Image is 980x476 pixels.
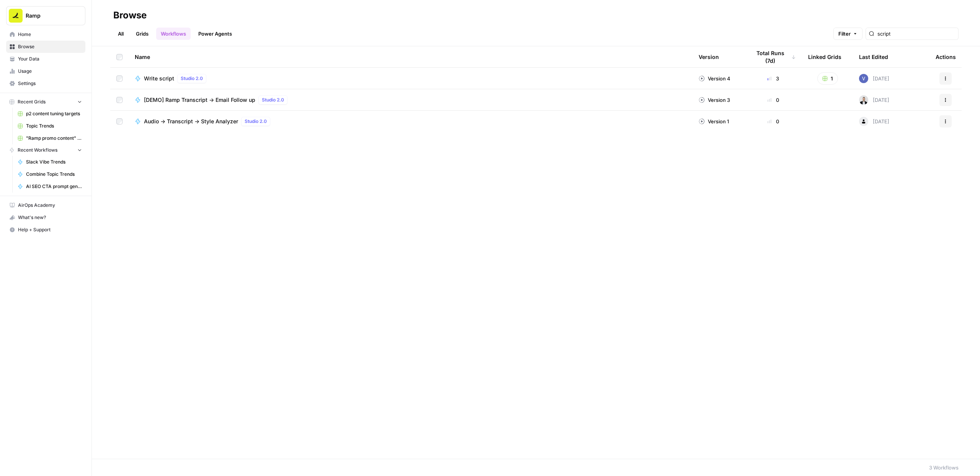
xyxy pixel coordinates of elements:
[751,118,796,125] div: 0
[699,46,719,67] div: Version
[808,46,841,67] div: Linked Grids
[6,96,85,108] button: Recent Grids
[14,132,85,144] a: "Ramp promo content" generator -> Publish Sanity updates
[26,171,82,178] span: Combine Topic Trends
[833,28,862,40] button: Filter
[131,28,153,40] a: Grids
[7,212,85,223] div: What's new?
[929,464,959,471] div: 3 Workflows
[135,46,686,67] div: Name
[6,224,85,236] button: Help + Support
[751,75,796,82] div: 3
[6,65,85,77] a: Usage
[859,117,889,126] div: [DATE]
[18,202,82,209] span: AirOps Academy
[113,9,147,21] div: Browse
[6,144,85,156] button: Recent Workflows
[14,180,85,193] a: AI SEO CTA prompt generator
[699,96,730,104] div: Version 3
[838,30,851,38] span: Filter
[135,95,686,105] a: [DEMO] Ramp Transcript → Email Follow upStudio 2.0
[6,53,85,65] a: Your Data
[18,68,82,75] span: Usage
[26,183,82,190] span: AI SEO CTA prompt generator
[144,118,238,125] span: Audio → Transcript → Style Analyzer
[26,110,82,117] span: p2 content tuning targets
[18,226,82,233] span: Help + Support
[18,80,82,87] span: Settings
[181,75,203,82] span: Studio 2.0
[859,74,868,83] img: 2tijbeq1l253n59yk5qyo2htxvbk
[817,72,838,85] button: 1
[6,41,85,53] a: Browse
[699,75,730,82] div: Version 4
[14,108,85,120] a: p2 content tuning targets
[6,28,85,41] a: Home
[14,120,85,132] a: Topic Trends
[144,96,255,104] span: [DEMO] Ramp Transcript → Email Follow up
[194,28,237,40] a: Power Agents
[18,147,57,154] span: Recent Workflows
[156,28,191,40] a: Workflows
[113,28,128,40] a: All
[18,31,82,38] span: Home
[26,159,82,165] span: Slack Vibe Trends
[6,6,85,25] button: Workspace: Ramp
[6,199,85,211] a: AirOps Academy
[26,135,82,142] span: "Ramp promo content" generator -> Publish Sanity updates
[26,12,72,20] span: Ramp
[262,97,284,103] span: Studio 2.0
[9,9,23,23] img: Ramp Logo
[144,75,174,82] span: Write script
[135,117,686,126] a: Audio → Transcript → Style AnalyzerStudio 2.0
[135,74,686,83] a: Write scriptStudio 2.0
[751,46,796,67] div: Total Runs (7d)
[877,30,955,38] input: Search
[14,168,85,180] a: Combine Topic Trends
[18,98,46,105] span: Recent Grids
[18,56,82,62] span: Your Data
[751,96,796,104] div: 0
[859,95,868,105] img: 5wak6oz2nwdtykrtwi3sio4kqy2q
[936,46,956,67] div: Actions
[699,118,729,125] div: Version 1
[245,118,267,125] span: Studio 2.0
[859,74,889,83] div: [DATE]
[859,46,888,67] div: Last Edited
[18,43,82,50] span: Browse
[6,77,85,90] a: Settings
[14,156,85,168] a: Slack Vibe Trends
[26,123,82,129] span: Topic Trends
[859,95,889,105] div: [DATE]
[6,211,85,224] button: What's new?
